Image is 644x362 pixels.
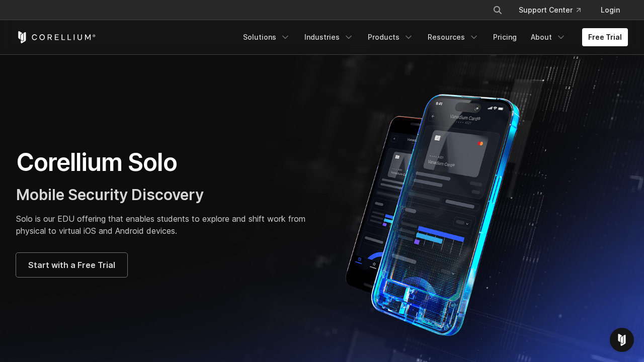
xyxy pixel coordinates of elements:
[332,86,548,338] img: Corellium Solo for mobile app security solutions
[582,28,628,46] a: Free Trial
[362,28,420,46] a: Products
[525,28,572,46] a: About
[422,28,485,46] a: Resources
[16,31,96,43] a: Corellium Home
[511,1,589,19] a: Support Center
[487,28,523,46] a: Pricing
[16,213,312,237] p: Solo is our EDU offering that enables students to explore and shift work from physical to virtual...
[28,259,115,271] span: Start with a Free Trial
[610,328,634,352] div: Open Intercom Messenger
[16,253,127,277] a: Start with a Free Trial
[16,147,312,177] h1: Corellium Solo
[298,28,360,46] a: Industries
[480,1,628,19] div: Navigation Menu
[16,186,204,204] span: Mobile Security Discovery
[489,1,507,19] button: Search
[237,28,628,46] div: Navigation Menu
[237,28,296,46] a: Solutions
[593,1,628,19] a: Login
